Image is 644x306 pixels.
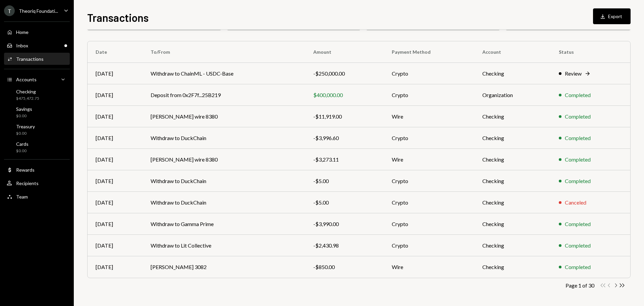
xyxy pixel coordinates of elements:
div: $0.00 [16,113,32,119]
div: [DATE] [96,199,135,207]
div: [DATE] [96,91,135,99]
a: Checking$475,472.75 [4,87,70,103]
a: Transactions [4,53,70,65]
div: Savings [16,106,32,112]
div: Completed [565,156,591,164]
td: Checking [474,149,551,170]
div: Completed [565,220,591,228]
div: Completed [565,134,591,142]
td: Checking [474,127,551,149]
td: Checking [474,106,551,127]
div: [DATE] [96,156,135,164]
div: Inbox [16,43,28,48]
td: Crypto [384,235,474,256]
div: Review [565,70,582,78]
td: Crypto [384,63,474,84]
a: Accounts [4,73,70,85]
div: $475,472.75 [16,96,39,101]
a: Recipients [4,177,70,189]
th: Amount [305,41,383,63]
div: -$5.00 [313,199,375,207]
div: T [4,5,15,16]
td: Crypto [384,213,474,235]
div: [DATE] [96,70,135,78]
div: $400,000.00 [313,91,375,99]
div: -$3,996.60 [313,134,375,142]
div: Transactions [16,56,44,62]
td: Crypto [384,192,474,213]
td: Withdraw to DuckChain [143,127,305,149]
a: Treasury$0.00 [4,122,70,138]
td: Wire [384,149,474,170]
th: Payment Method [384,41,474,63]
div: [DATE] [96,220,135,228]
h1: Transactions [87,11,149,24]
div: -$11,919.00 [313,113,375,121]
div: Completed [565,263,591,271]
div: Completed [565,91,591,99]
div: [DATE] [96,177,135,185]
td: Withdraw to DuckChain [143,192,305,213]
td: Checking [474,213,551,235]
div: Treasury [16,124,35,129]
div: Cards [16,141,29,147]
div: -$3,990.00 [313,220,375,228]
a: Inbox [4,39,70,51]
th: Status [551,41,630,63]
a: Savings$0.00 [4,104,70,120]
div: Checking [16,89,39,94]
th: Account [474,41,551,63]
div: [DATE] [96,134,135,142]
td: Checking [474,63,551,84]
div: Team [16,194,28,200]
a: Rewards [4,164,70,176]
td: Checking [474,235,551,256]
td: Withdraw to DuckChain [143,170,305,192]
td: Withdraw to Gamma Prime [143,213,305,235]
div: Recipients [16,180,39,186]
td: Crypto [384,127,474,149]
div: Completed [565,177,591,185]
div: $0.00 [16,148,29,154]
td: [PERSON_NAME] 3082 [143,256,305,278]
th: To/From [143,41,305,63]
div: Page 1 of 30 [566,282,594,289]
div: -$5.00 [313,177,375,185]
td: Withdraw to Lit Collective [143,235,305,256]
div: Completed [565,113,591,121]
div: [DATE] [96,242,135,250]
div: -$850.00 [313,263,375,271]
td: Crypto [384,84,474,106]
a: Home [4,26,70,38]
div: [DATE] [96,113,135,121]
td: Crypto [384,170,474,192]
td: Deposit from 0x2F7f...25B219 [143,84,305,106]
div: Theoriq Foundati... [19,8,58,14]
td: Wire [384,106,474,127]
div: Canceled [565,199,586,207]
td: Organization [474,84,551,106]
td: Withdraw to ChainML - USDC-Base [143,63,305,84]
td: Checking [474,256,551,278]
div: -$3,273.11 [313,156,375,164]
th: Date [88,41,143,63]
td: [PERSON_NAME] wire 8380 [143,106,305,127]
a: Team [4,190,70,203]
td: Wire [384,256,474,278]
div: Completed [565,242,591,250]
div: Rewards [16,167,35,173]
div: Accounts [16,77,37,82]
td: [PERSON_NAME] wire 8380 [143,149,305,170]
button: Export [593,8,631,24]
div: $0.00 [16,131,35,136]
div: [DATE] [96,263,135,271]
div: -$2,430.98 [313,242,375,250]
div: -$250,000.00 [313,70,375,78]
td: Checking [474,170,551,192]
a: Cards$0.00 [4,139,70,155]
td: Checking [474,192,551,213]
div: Home [16,29,29,35]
